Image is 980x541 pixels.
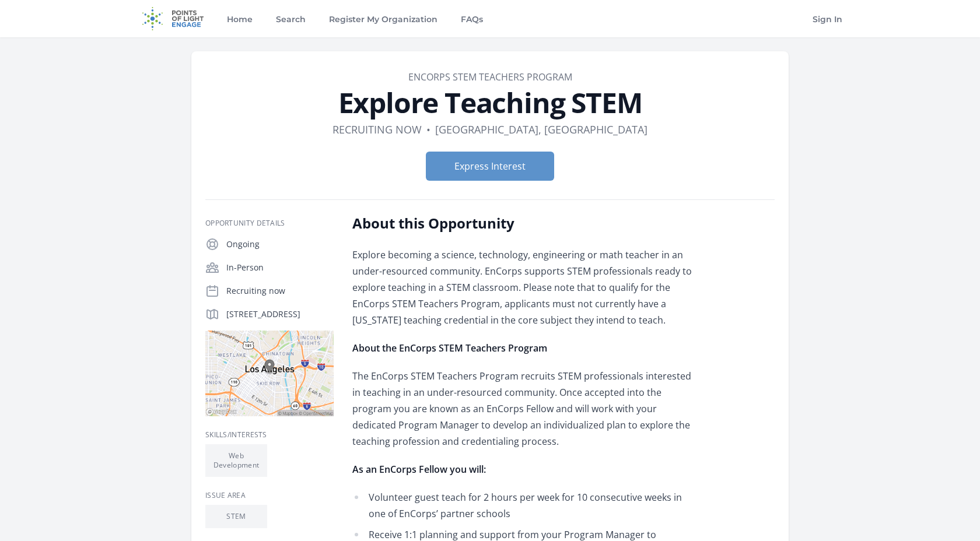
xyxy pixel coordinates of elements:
p: Recruiting now [226,285,334,297]
p: Explore becoming a science, technology, engineering or math teacher in an under-resourced communi... [352,247,694,328]
h3: Issue area [205,491,334,500]
h3: Skills/Interests [205,430,334,440]
li: STEM [205,505,267,528]
img: Map [205,331,334,416]
p: In-Person [226,262,334,273]
a: EnCorps STEM Teachers Program [408,71,572,83]
h1: Explore Teaching STEM [205,89,775,117]
strong: As an EnCorps Fellow you will: [352,463,486,476]
h3: Opportunity Details [205,219,334,228]
dd: Recruiting now [332,121,422,138]
div: • [426,121,430,138]
p: The EnCorps STEM Teachers Program recruits STEM professionals interested in teaching in an under-... [352,368,694,449]
li: Web Development [205,444,267,477]
strong: About the EnCorps STEM Teachers Program [352,342,547,354]
button: Express Interest [426,152,554,181]
h2: About this Opportunity [352,214,694,233]
dd: [GEOGRAPHIC_DATA], [GEOGRAPHIC_DATA] [435,121,647,138]
p: [STREET_ADDRESS] [226,308,334,320]
p: Ongoing [226,238,334,250]
li: Volunteer guest teach for 2 hours per week for 10 consecutive weeks in one of EnCorps’ partner sc... [352,489,694,522]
